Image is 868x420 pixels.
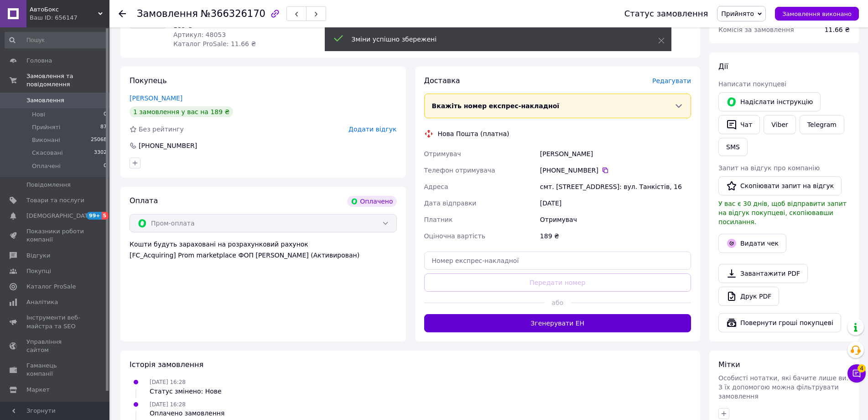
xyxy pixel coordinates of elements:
[718,62,728,71] span: Дії
[800,115,844,134] a: Telegram
[150,387,222,396] div: Статус змінено: Нове
[424,199,477,207] span: Дата відправки
[718,313,841,332] button: Повернути гроші покупцеві
[94,149,107,157] span: 3302
[718,200,847,226] span: У вас є 30 днів, щоб відправити запит на відгук покупцеві, скопіювавши посилання.
[32,123,60,131] span: Прийняті
[26,338,84,354] span: Управління сайтом
[138,141,198,150] div: [PHONE_NUMBER]
[102,212,109,220] span: 5
[718,26,794,33] span: Комісія за замовлення
[775,7,859,21] button: Замовлення виконано
[624,9,708,18] div: Статус замовлення
[26,196,84,205] span: Товари та послуги
[424,150,461,157] span: Отримувач
[150,401,186,408] span: [DATE] 16:28
[424,252,691,270] input: Номер експрес-накладної
[540,166,691,175] div: [PHONE_NUMBER]
[538,195,693,211] div: [DATE]
[718,115,760,134] button: Чат
[32,162,61,170] span: Оплачені
[30,14,109,22] div: Ваш ID: 656147
[538,211,693,228] div: Отримувач
[26,227,84,244] span: Показники роботи компанії
[721,10,754,17] span: Прийнято
[139,126,184,133] span: Без рейтингу
[424,76,460,85] span: Доставка
[347,196,396,207] div: Оплачено
[130,196,158,205] span: Оплата
[718,80,786,88] span: Написати покупцеві
[100,123,107,131] span: 87
[26,212,94,220] span: [DEMOGRAPHIC_DATA]
[26,314,84,330] span: Інструменти веб-майстра та SEO
[130,240,397,260] div: Кошти будуть зараховані на розрахунковий рахунок
[32,110,45,119] span: Нові
[150,379,186,385] span: [DATE] 16:28
[544,298,571,307] span: або
[847,364,866,383] button: Чат з покупцем4
[718,360,740,369] span: Мітки
[436,129,512,138] div: Нова Пошта (платна)
[104,162,107,170] span: 0
[26,57,52,65] span: Головна
[26,386,50,394] span: Маркет
[26,362,84,378] span: Гаманець компанії
[26,401,73,409] span: Налаштування
[26,96,64,105] span: Замовлення
[130,76,167,85] span: Покупець
[718,176,842,195] button: Скопіювати запит на відгук
[26,267,51,275] span: Покупці
[858,364,866,373] span: 4
[825,26,850,33] span: 11.66 ₴
[764,115,795,134] a: Viber
[424,232,485,240] span: Оціночна вартість
[130,251,397,260] div: [FC_Acquiring] Prom marketplace ФОП [PERSON_NAME] (Активирован)
[538,146,693,162] div: [PERSON_NAME]
[424,216,453,223] span: Платник
[348,126,396,133] span: Додати відгук
[173,40,256,47] span: Каталог ProSale: 11.66 ₴
[87,212,102,220] span: 99+
[32,136,60,144] span: Виконані
[26,298,58,306] span: Аналітика
[173,31,226,38] span: Артикул: 48053
[5,32,108,48] input: Пошук
[424,183,448,190] span: Адреса
[538,178,693,195] div: смт. [STREET_ADDRESS]: вул. Танкістів, 16
[137,8,198,19] span: Замовлення
[538,228,693,244] div: 189 ₴
[130,106,233,117] div: 1 замовлення у вас на 189 ₴
[718,374,848,400] span: Особисті нотатки, які бачите лише ви. З їх допомогою можна фільтрувати замовлення
[782,10,852,17] span: Замовлення виконано
[130,360,203,369] span: Історія замовлення
[119,9,126,18] div: Повернутися назад
[718,138,748,156] button: SMS
[201,8,265,19] span: №366326170
[718,264,808,283] a: Завантажити PDF
[424,167,495,174] span: Телефон отримувача
[718,92,821,111] button: Надіслати інструкцію
[104,110,107,119] span: 0
[26,181,71,189] span: Повідомлення
[32,149,63,157] span: Скасовані
[150,409,224,418] div: Оплачено замовлення
[652,77,691,84] span: Редагувати
[26,252,50,260] span: Відгуки
[432,102,560,110] span: Вкажіть номер експрес-накладної
[26,283,76,291] span: Каталог ProSale
[91,136,107,144] span: 25068
[26,72,109,89] span: Замовлення та повідомлення
[130,94,182,102] a: [PERSON_NAME]
[718,287,779,306] a: Друк PDF
[30,5,98,14] span: АвтоБокс
[718,164,820,172] span: Запит на відгук про компанію
[424,314,691,332] button: Згенерувати ЕН
[352,35,635,44] div: Зміни успішно збережені
[718,234,786,253] button: Видати чек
